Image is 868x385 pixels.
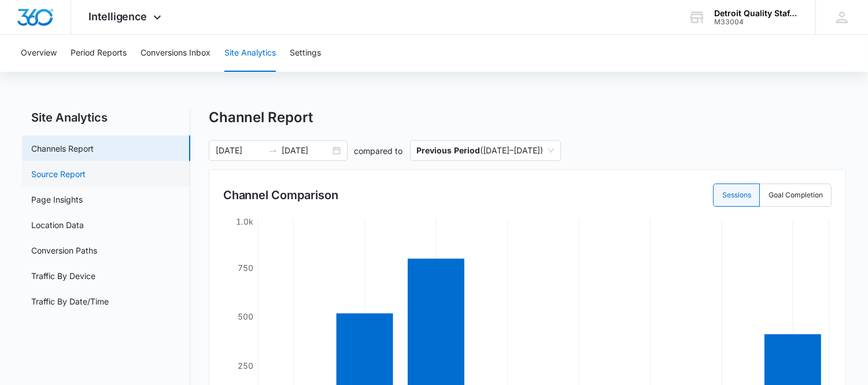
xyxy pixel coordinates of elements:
[236,217,253,226] tspan: 1.0k
[713,184,760,207] label: Sessions
[21,35,57,72] button: Overview
[31,168,86,180] a: Source Report
[238,311,253,321] tspan: 500
[31,142,94,155] a: Channels Report
[760,184,832,207] label: Goal Completion
[417,145,481,155] p: Previous Period
[22,109,190,126] h2: Site Analytics
[714,18,799,26] div: account id
[31,270,95,282] a: Traffic By Device
[216,144,264,157] input: Start date
[268,146,278,155] span: to
[223,186,339,204] h3: Channel Comparison
[71,35,127,72] button: Period Reports
[31,193,83,206] a: Page Insights
[31,295,109,307] a: Traffic By Date/Time
[141,35,210,72] button: Conversions Inbox
[282,144,330,157] input: End date
[290,35,321,72] button: Settings
[268,146,278,155] span: swap-right
[238,263,253,273] tspan: 750
[31,244,97,256] a: Conversion Paths
[209,109,313,126] h1: Channel Report
[88,10,147,23] span: Intelligence
[714,9,799,18] div: account name
[354,145,403,157] p: compared to
[31,219,84,231] a: Location Data
[238,361,253,371] tspan: 250
[417,141,554,160] span: ( [DATE] – [DATE] )
[224,35,276,72] button: Site Analytics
